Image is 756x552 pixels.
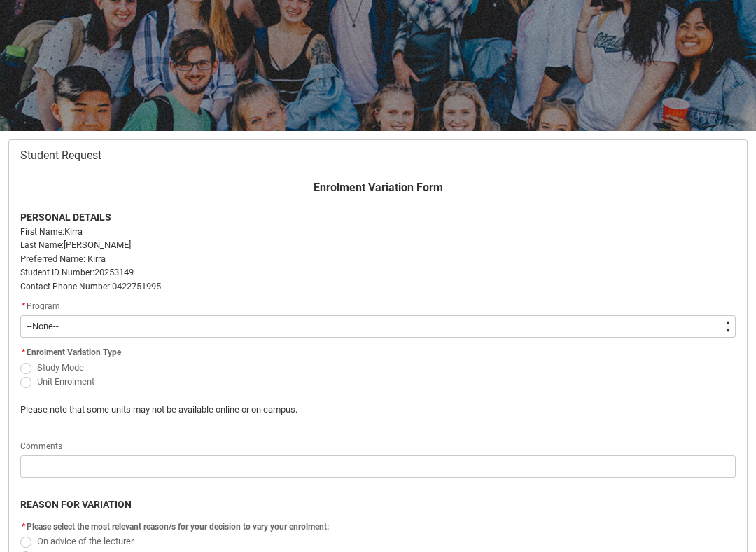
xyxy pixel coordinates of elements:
span: Please select the most relevant reason/s for your decision to vary your enrolment: [27,522,329,532]
span: Unit Enrolment [37,376,94,387]
strong: Enrolment Variation Form [314,181,443,194]
p: Kirra [20,225,736,239]
abbr: required [22,301,25,311]
strong: PERSONAL DETAILS [20,212,111,223]
b: REASON FOR VARIATION [20,499,132,510]
abbr: required [22,347,25,357]
span: On advice of the lecturer [37,536,134,546]
span: Enrolment Variation Type [27,347,121,357]
span: 0422751995 [112,281,161,291]
span: Preferred Name: Kirra [20,254,106,264]
span: Contact Phone Number: [20,282,112,291]
span: Last Name: [20,240,64,250]
span: Student ID Number: [20,268,94,277]
span: Comments [20,441,62,451]
span: Program [27,301,60,311]
span: First Name: [20,227,64,237]
span: Student Request [20,149,101,163]
span: Study Mode [37,362,84,373]
abbr: required [22,522,25,532]
p: 20253149 [20,265,736,280]
p: Please note that some units may not be available online or on campus. [20,403,553,417]
p: [PERSON_NAME] [20,238,736,252]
